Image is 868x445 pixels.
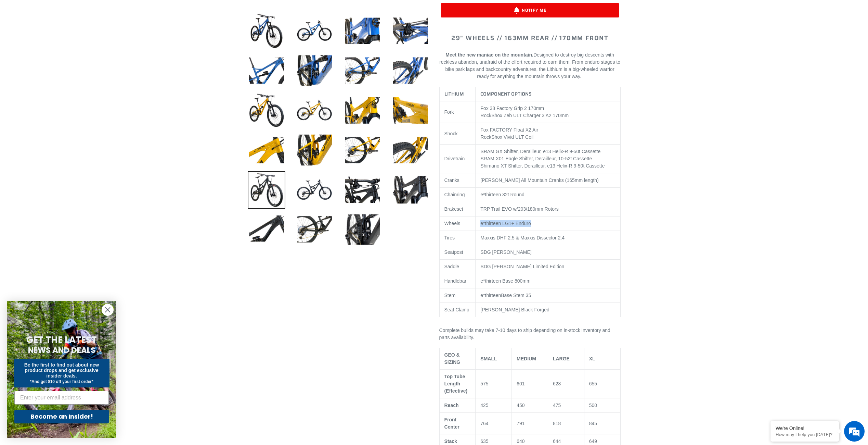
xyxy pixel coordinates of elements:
[444,417,459,430] span: Front Center
[439,288,476,303] td: Stem
[776,432,834,437] p: How may I help you today?
[476,231,620,245] td: Maxxis DHF 2.5 & Maxxis Dissector 2.4
[480,106,544,111] span: Fox 38 Factory Grip 2 170mm
[296,131,333,169] img: Load image into Gallery viewer, LITHIUM - Complete Bike
[46,38,125,47] div: Chat with us now
[14,410,109,423] button: Become an Insider!
[439,52,620,79] span: Designed to destroy big descents with reckless abandon, unafraid of the effort required to earn t...
[296,52,333,89] img: Load image into Gallery viewer, LITHIUM - Complete Bike
[391,91,429,129] img: Load image into Gallery viewer, LITHIUM - Complete Bike
[548,413,584,434] td: 818
[439,274,476,288] td: Handlebar
[296,91,333,129] img: Load image into Gallery viewer, LITHIUM - Complete Bike
[40,86,94,156] span: We're online!
[476,274,620,288] td: e*thirteen Base 800mm
[476,173,620,188] td: [PERSON_NAME] All Mountain Cranks (165mm length)
[439,87,476,101] th: LITHIUM
[476,370,512,398] td: 575
[248,171,285,209] img: Load image into Gallery viewer, LITHIUM - Complete Bike
[548,370,584,398] td: 628
[439,327,621,341] p: Complete builds may take 7-10 days to ship depending on in-stock inventory and parts availability.
[553,356,570,361] span: LARGE
[3,187,130,211] textarea: Type your message and hit 'Enter'
[451,33,608,43] span: 29" WHEELS // 163mm REAR // 170mm FRONT
[344,211,381,248] img: Load image into Gallery viewer, LITHIUM - Complete Bike
[14,391,109,405] input: Enter your email address
[512,370,548,398] td: 601
[248,12,285,50] img: Load image into Gallery viewer, LITHIUM - Complete Bike
[548,398,584,413] td: 475
[391,171,429,209] img: Load image into Gallery viewer, LITHIUM - Complete Bike
[480,293,501,298] span: e*thirteen
[439,173,476,188] td: Cranks
[439,303,476,317] td: Seat Clamp
[441,3,619,17] button: Notify Me
[439,202,476,217] td: Brakeset
[296,12,333,50] img: Load image into Gallery viewer, LITHIUM - Complete Bike
[296,211,333,248] img: Load image into Gallery viewer, LITHIUM - Complete Bike
[476,145,620,173] td: SRAM GX Shifter, Derailleur, e13 Helix-R 9-50t Cassette SRAM X01 Eagle Shifter, Derailleur, 10-52...
[476,245,620,260] td: SDG [PERSON_NAME]
[248,211,285,248] img: Load image into Gallery viewer, LITHIUM - Complete Bike
[439,123,476,145] td: Shock
[22,34,39,51] img: d_696896380_company_1647369064580_696896380
[296,171,333,209] img: Load image into Gallery viewer, LITHIUM - Complete Bike
[444,374,468,394] span: Top Tube Length (Effective)
[248,52,285,89] img: Load image into Gallery viewer, LITHIUM - Complete Bike
[476,87,620,101] th: COMPONENT OPTIONS
[439,145,476,173] td: Drivetrain
[439,231,476,245] td: Tires
[112,3,129,20] div: Minimize live chat window
[476,202,620,217] td: TRP Trail EVO w/203/180mm Rotors
[344,52,381,89] img: Load image into Gallery viewer, LITHIUM - Complete Bike
[344,171,381,209] img: Load image into Gallery viewer, LITHIUM - Complete Bike
[476,123,620,145] td: Fox FACTORY Float X2 Air RockShox Vivid ULT Coil
[776,425,834,431] div: We're Online!
[501,293,531,298] span: Base Stem 35
[584,398,620,413] td: 500
[248,131,285,169] img: Load image into Gallery viewer, LITHIUM - Complete Bike
[102,304,114,316] button: Close dialog
[589,356,595,361] span: XL
[30,379,93,384] span: *And get $10 off your first order*
[476,413,512,434] td: 764
[28,345,95,356] span: NEWS AND DEALS
[517,356,536,361] span: MEDIUM
[476,398,512,413] td: 425
[584,413,620,434] td: 845
[512,413,548,434] td: 791
[439,245,476,260] td: Seatpost
[344,91,381,129] img: Load image into Gallery viewer, LITHIUM - Complete Bike
[444,403,459,408] span: Reach
[248,91,285,129] img: Load image into Gallery viewer, LITHIUM - Complete Bike
[344,12,381,50] img: Load image into Gallery viewer, LITHIUM - Complete Bike
[476,217,620,231] td: e*thirteen LG1+ Enduro
[476,303,620,317] td: [PERSON_NAME] Black Forged
[439,260,476,274] td: Saddle
[26,334,97,346] span: GET THE LATEST
[480,356,497,361] span: SMALL
[439,217,476,231] td: Wheels
[439,101,476,123] td: Fork
[24,362,99,379] span: Be the first to find out about new product drops and get exclusive insider deals.
[584,370,620,398] td: 655
[445,59,620,79] span: From enduro stages to bike park laps and backcountry adventures, the Lithium is a big-wheeled war...
[580,74,581,79] span: .
[504,113,561,118] span: Zeb ULT Charger 3 A2 170
[445,52,533,58] b: Meet the new maniac on the mountain.
[439,188,476,202] td: Chainring
[444,438,457,444] span: Stack
[344,131,381,169] img: Load image into Gallery viewer, LITHIUM - Complete Bike
[391,131,429,169] img: Load image into Gallery viewer, LITHIUM - Complete Bike
[476,188,620,202] td: e*thirteen 32t Round
[391,12,429,50] img: Load image into Gallery viewer, LITHIUM - Complete Bike
[391,52,429,89] img: Load image into Gallery viewer, LITHIUM - Complete Bike
[476,101,620,123] td: RockShox mm
[476,260,620,274] td: SDG [PERSON_NAME] Limited Edition
[444,352,461,365] span: GEO & SIZING
[8,38,18,48] div: Navigation go back
[512,398,548,413] td: 450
